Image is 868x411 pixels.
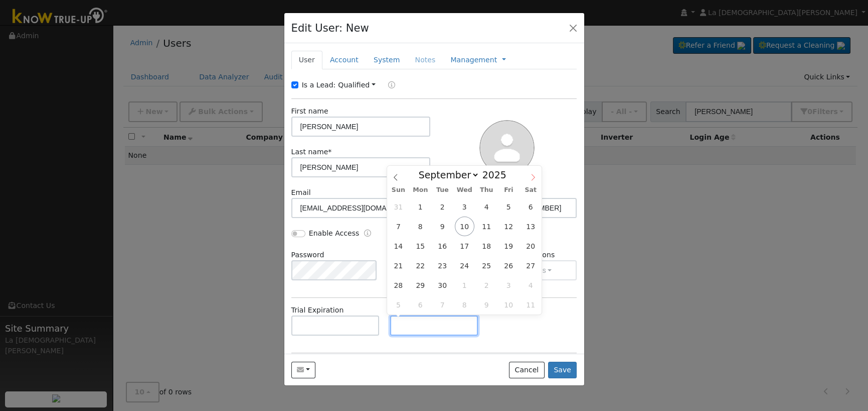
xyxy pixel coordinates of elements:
[389,256,408,275] span: September 21, 2025
[291,147,332,157] label: Last name
[291,20,369,36] h4: Edit User: New
[521,217,541,236] span: September 13, 2025
[499,295,518,315] span: October 10, 2025
[409,187,431,193] span: Mon
[519,187,542,193] span: Sat
[411,295,430,315] span: October 6, 2025
[477,275,496,295] span: October 2, 2025
[477,256,496,275] span: September 25, 2025
[411,256,430,275] span: September 22, 2025
[291,362,316,379] button: carlav_07@hotmail.com
[477,295,496,315] span: October 9, 2025
[509,362,545,379] button: Cancel
[411,275,430,295] span: September 29, 2025
[389,236,408,256] span: September 14, 2025
[389,217,408,236] span: September 7, 2025
[455,197,474,217] span: September 3, 2025
[475,187,497,193] span: Thu
[433,256,452,275] span: September 23, 2025
[381,80,395,91] a: Lead
[479,169,515,180] input: Year
[291,305,344,316] label: Trial Expiration
[497,187,519,193] span: Fri
[366,51,408,69] a: System
[291,250,324,260] label: Password
[455,256,474,275] span: September 24, 2025
[433,217,452,236] span: September 9, 2025
[499,256,518,275] span: September 26, 2025
[455,236,474,256] span: September 17, 2025
[455,295,474,315] span: October 8, 2025
[499,275,518,295] span: October 3, 2025
[521,236,541,256] span: September 20, 2025
[389,197,408,217] span: August 31, 2025
[433,275,452,295] span: September 30, 2025
[387,187,409,193] span: Sun
[521,275,541,295] span: October 4, 2025
[433,295,452,315] span: October 7, 2025
[328,148,331,156] span: Required
[499,236,518,256] span: September 19, 2025
[414,169,479,181] select: Month
[411,197,430,217] span: September 1, 2025
[411,217,430,236] span: September 8, 2025
[338,81,376,89] a: Qualified
[309,228,360,239] label: Enable Access
[477,236,496,256] span: September 18, 2025
[302,80,336,90] label: Is a Lead:
[450,55,497,65] a: Management
[453,187,475,193] span: Wed
[521,295,541,315] span: October 11, 2025
[477,217,496,236] span: September 11, 2025
[291,106,328,117] label: First name
[499,217,518,236] span: September 12, 2025
[389,295,408,315] span: October 5, 2025
[389,275,408,295] span: September 28, 2025
[433,197,452,217] span: September 2, 2025
[521,256,541,275] span: September 27, 2025
[477,197,496,217] span: September 4, 2025
[291,51,322,69] a: User
[455,275,474,295] span: October 1, 2025
[364,228,371,240] a: Enable Access
[521,197,541,217] span: September 6, 2025
[455,217,474,236] span: September 10, 2025
[548,362,577,379] button: Save
[499,197,518,217] span: September 5, 2025
[291,187,311,198] label: Email
[431,187,453,193] span: Tue
[322,51,366,69] a: Account
[411,236,430,256] span: September 15, 2025
[291,81,298,88] input: Is a Lead:
[433,236,452,256] span: September 16, 2025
